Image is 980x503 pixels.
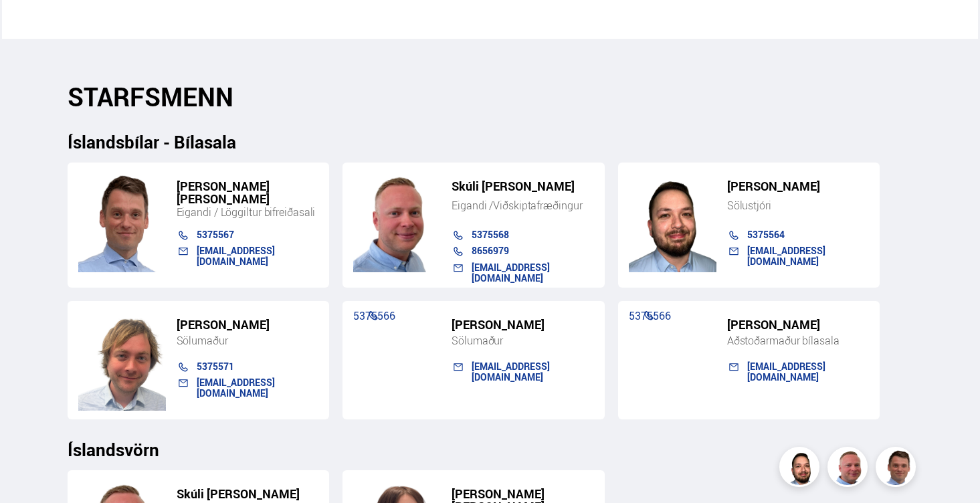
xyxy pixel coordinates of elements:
[177,180,319,205] h5: [PERSON_NAME] [PERSON_NAME]
[747,228,785,241] a: 5375564
[781,449,821,489] img: nhp88E3Fdnt1Opn2.png
[197,376,275,399] a: [EMAIL_ADDRESS][DOMAIN_NAME]
[353,308,395,323] a: 5375566
[197,360,234,373] a: 5375571
[452,334,594,347] div: Sölumaður
[197,244,275,268] a: [EMAIL_ADDRESS][DOMAIN_NAME]
[68,82,912,112] h2: STARFSMENN
[472,228,509,241] a: 5375568
[727,199,870,212] div: Sölustjóri
[472,261,550,284] a: [EMAIL_ADDRESS][DOMAIN_NAME]
[452,199,594,212] div: Eigandi /
[353,171,441,272] img: siFngHWaQ9KaOqBr.png
[629,171,716,272] img: nhp88E3Fdnt1Opn2.png
[878,449,918,489] img: FbJEzSuNWCJXmdc-.webp
[493,198,582,213] span: Viðskiptafræðingur
[197,228,234,241] a: 5375567
[629,308,671,323] a: 5375566
[11,5,51,45] button: Opna LiveChat spjallviðmót
[472,244,509,257] a: 8656979
[829,449,870,489] img: siFngHWaQ9KaOqBr.png
[177,205,319,219] div: Eigandi / Löggiltur bifreiðasali
[177,488,319,500] h5: Skúli [PERSON_NAME]
[472,360,550,383] a: [EMAIL_ADDRESS][DOMAIN_NAME]
[177,318,319,331] h5: [PERSON_NAME]
[727,318,870,331] h5: [PERSON_NAME]
[68,132,912,152] h3: Íslandsbílar - Bílasala
[727,180,870,193] h5: [PERSON_NAME]
[727,334,870,347] div: Aðstoðarmaður bílasala
[747,360,825,383] a: [EMAIL_ADDRESS][DOMAIN_NAME]
[177,334,319,347] div: Sölumaður
[747,244,825,268] a: [EMAIL_ADDRESS][DOMAIN_NAME]
[452,318,594,331] h5: [PERSON_NAME]
[78,171,166,272] img: FbJEzSuNWCJXmdc-.webp
[68,439,912,460] h3: Íslandsvörn
[78,310,166,411] img: SZ4H-t_Copy_of_C.png
[452,180,594,193] h5: Skúli [PERSON_NAME]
